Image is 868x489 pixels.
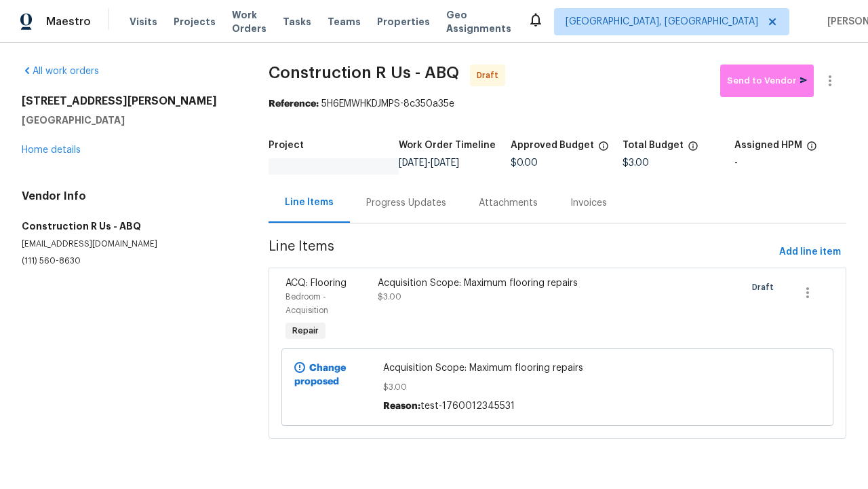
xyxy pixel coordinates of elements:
[174,15,216,29] span: Projects
[420,401,515,411] span: test-1760012345531
[383,401,420,411] span: Reason:
[269,99,319,109] b: Reference:
[774,240,846,265] button: Add line item
[383,380,731,394] span: $3.00
[232,8,267,35] span: Work Orders
[806,141,817,158] span: The hpm assigned to this work order.
[399,141,496,150] h5: Work Order Timeline
[688,141,698,158] span: The total cost of line items that have been proposed by Opendoor. This sum includes line items th...
[399,158,427,168] span: [DATE]
[22,145,81,155] a: Home details
[366,196,446,210] div: Progress Updates
[22,113,236,127] h5: [GEOGRAPHIC_DATA]
[328,15,361,29] span: Teams
[570,198,607,208] span: Invoices
[623,141,684,150] h5: Total Budget
[720,65,814,97] button: Send to Vendor
[511,141,594,150] h5: Approved Budget
[22,219,236,233] h5: Construction R Us - ABQ
[22,255,236,267] p: (111) 560-8630
[734,158,846,168] div: -
[269,97,846,111] div: 5H6EMWHKDJMPS-8c350a35e
[734,141,802,150] h5: Assigned HPM
[479,198,538,208] span: Attachments
[22,94,236,108] h2: [STREET_ADDRESS][PERSON_NAME]
[377,15,430,29] span: Properties
[285,293,328,314] span: Bedroom - Acquisition
[566,15,758,29] span: [GEOGRAPHIC_DATA], [GEOGRAPHIC_DATA]
[294,363,346,386] b: Change proposed
[779,244,841,261] span: Add line item
[511,158,538,168] span: $0.00
[287,324,324,338] span: Repair
[22,67,99,76] a: All work orders
[269,240,774,265] span: Line Items
[130,15,157,29] span: Visits
[46,15,91,29] span: Maestro
[378,276,599,290] div: Acquisition Scope: Maximum flooring repairs
[285,196,334,209] div: Line Items
[22,238,236,250] p: [EMAIL_ADDRESS][DOMAIN_NAME]
[285,278,347,288] span: ACQ: Flooring
[477,69,504,82] span: Draft
[431,158,459,168] span: [DATE]
[446,8,511,35] span: Geo Assignments
[399,158,459,168] span: -
[727,73,807,89] span: Send to Vendor
[752,280,779,294] span: Draft
[22,189,236,203] h4: Vendor Info
[283,17,311,26] span: Tasks
[378,293,401,301] span: $3.00
[623,158,649,168] span: $3.00
[598,141,609,158] span: The total cost of line items that have been approved by both Opendoor and the Trade Partner. This...
[269,141,304,150] h5: Project
[269,65,459,81] span: Construction R Us - ABQ
[383,361,731,375] span: Acquisition Scope: Maximum flooring repairs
